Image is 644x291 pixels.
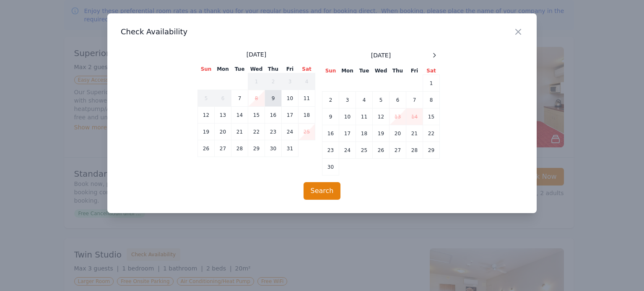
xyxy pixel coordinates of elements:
td: 17 [339,125,356,142]
td: 11 [356,108,373,125]
td: 19 [373,125,390,142]
td: 1 [248,73,265,90]
td: 30 [265,140,282,157]
h3: Check Availability [121,27,523,37]
td: 4 [299,73,315,90]
td: 26 [373,142,390,159]
td: 27 [215,140,231,157]
td: 29 [423,142,440,159]
td: 27 [390,142,406,159]
td: 6 [215,90,231,107]
th: Mon [215,65,231,73]
th: Mon [339,67,356,75]
td: 30 [322,159,339,175]
td: 5 [198,90,215,107]
td: 13 [215,107,231,124]
td: 3 [339,92,356,108]
td: 28 [231,140,248,157]
th: Tue [356,67,373,75]
td: 24 [339,142,356,159]
td: 8 [248,90,265,107]
th: Sun [322,67,339,75]
th: Wed [373,67,390,75]
th: Sat [299,65,315,73]
td: 1 [423,75,440,92]
th: Wed [248,65,265,73]
td: 13 [390,108,406,125]
td: 11 [299,90,315,107]
td: 25 [299,124,315,140]
th: Tue [231,65,248,73]
td: 24 [282,124,299,140]
th: Fri [282,65,299,73]
td: 19 [198,124,215,140]
td: 10 [282,90,299,107]
td: 26 [198,140,215,157]
td: 18 [356,125,373,142]
td: 16 [265,107,282,124]
td: 4 [356,92,373,108]
th: Sun [198,65,215,73]
span: [DATE] [247,50,266,59]
th: Thu [265,65,282,73]
td: 22 [248,124,265,140]
td: 10 [339,108,356,125]
td: 2 [322,92,339,108]
td: 5 [373,92,390,108]
td: 14 [406,108,423,125]
td: 12 [198,107,215,124]
th: Fri [406,67,423,75]
td: 17 [282,107,299,124]
span: [DATE] [371,51,391,59]
td: 20 [215,124,231,140]
td: 25 [356,142,373,159]
td: 18 [299,107,315,124]
td: 23 [265,124,282,140]
th: Thu [390,67,406,75]
td: 28 [406,142,423,159]
td: 9 [322,108,339,125]
td: 6 [390,92,406,108]
td: 22 [423,125,440,142]
td: 31 [282,140,299,157]
td: 9 [265,90,282,107]
td: 12 [373,108,390,125]
td: 23 [322,142,339,159]
td: 15 [423,108,440,125]
td: 20 [390,125,406,142]
td: 8 [423,92,440,108]
button: Search [304,182,341,200]
th: Sat [423,67,440,75]
td: 3 [282,73,299,90]
td: 15 [248,107,265,124]
td: 7 [231,90,248,107]
td: 14 [231,107,248,124]
td: 21 [231,124,248,140]
td: 16 [322,125,339,142]
td: 21 [406,125,423,142]
td: 29 [248,140,265,157]
td: 2 [265,73,282,90]
td: 7 [406,92,423,108]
